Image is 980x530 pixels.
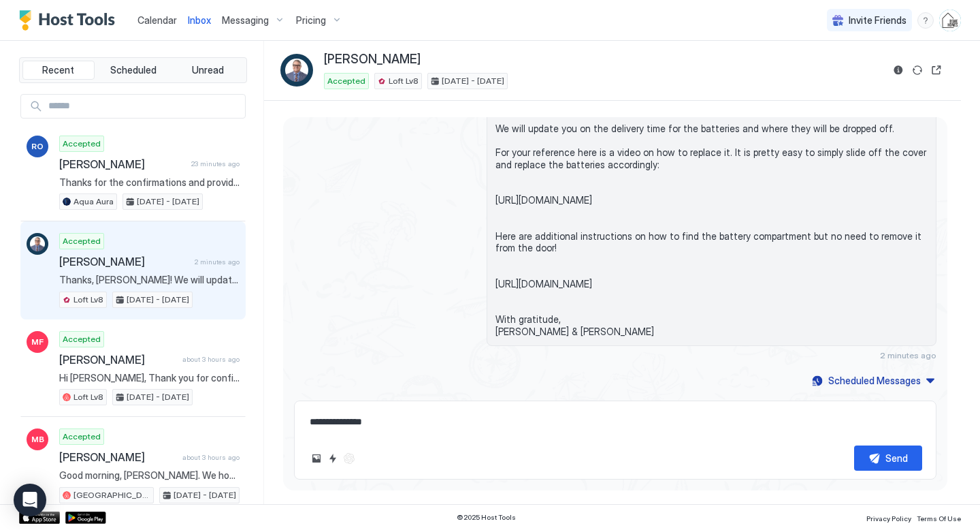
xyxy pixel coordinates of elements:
div: Scheduled Messages [828,373,921,388]
span: Calendar [137,14,177,26]
button: Recent [22,61,95,80]
button: Quick reply [325,450,341,467]
span: [PERSON_NAME] [59,353,177,367]
span: Loft Lv8 [73,294,103,306]
div: User profile [939,10,961,31]
button: Scheduled Messages [810,371,936,390]
button: Reservation information [890,62,906,78]
span: about 3 hours ago [182,453,240,462]
input: Input Field [43,95,245,118]
span: Loft Lv8 [389,75,419,87]
button: Scheduled [97,61,169,80]
span: Aqua Aura [73,196,114,208]
span: Pricing [296,14,326,27]
a: App Store [19,512,60,524]
span: [PERSON_NAME] [59,255,189,268]
span: MB [31,433,44,446]
span: [DATE] - [DATE] [174,489,236,501]
a: Google Play Store [65,512,106,524]
button: Send [854,446,922,471]
span: about 3 hours ago [182,355,240,364]
span: Accepted [63,235,101,247]
span: Thanks, [PERSON_NAME]! We will update you on the delivery time for the batteries and where they w... [59,274,240,286]
a: Terms Of Use [917,510,961,525]
span: Accepted [63,138,101,150]
span: [DATE] - [DATE] [127,391,189,403]
span: [PERSON_NAME] [324,52,421,67]
span: [PERSON_NAME] [59,157,186,171]
a: Calendar [137,13,177,27]
span: [DATE] - [DATE] [137,196,199,208]
span: 23 minutes ago [191,159,240,168]
span: [PERSON_NAME] [59,450,177,464]
button: Sync reservation [909,62,926,78]
span: Messaging [222,14,269,27]
button: Open reservation [928,62,945,78]
span: 2 minutes ago [880,350,936,360]
span: [DATE] - [DATE] [127,294,189,306]
span: RO [31,140,44,153]
span: Hi [PERSON_NAME], Thank you for confirming that 34610184336 is the best number to use if we need ... [59,372,240,384]
a: Privacy Policy [866,510,911,525]
span: Privacy Policy [866,514,911,523]
span: 2 minutes ago [195,258,240,266]
span: Thanks for the confirmations and providing a copy of your ID via text, [PERSON_NAME]. In the unli... [59,176,240,189]
a: Host Tools Logo [19,10,121,31]
div: Open Intercom Messenger [14,484,46,516]
span: Thanks, [PERSON_NAME]! We will update you on the delivery time for the batteries and where they w... [495,99,928,337]
span: Scheduled [110,64,157,76]
span: Invite Friends [849,14,906,27]
span: Loft Lv8 [73,391,103,403]
span: MF [31,336,44,348]
span: [DATE] - [DATE] [442,75,504,87]
span: Accepted [63,333,101,345]
span: Good morning, [PERSON_NAME]. We hope this message finds you well! Ahead of your arrival we wanted... [59,469,240,482]
span: Accepted [327,75,365,87]
a: Inbox [188,13,211,27]
span: Unread [192,64,224,76]
span: Accepted [63,431,101,443]
div: Send [885,451,908,465]
span: [GEOGRAPHIC_DATA] [73,489,150,501]
span: © 2025 Host Tools [457,513,516,522]
span: Recent [42,64,74,76]
span: Inbox [188,14,211,26]
button: Upload image [308,450,325,467]
div: menu [917,12,934,29]
span: Terms Of Use [917,514,961,523]
div: tab-group [19,57,247,83]
button: Unread [171,61,244,80]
